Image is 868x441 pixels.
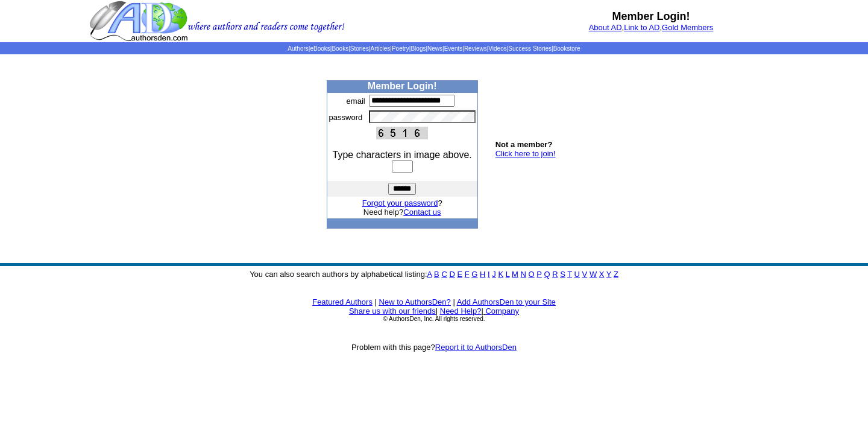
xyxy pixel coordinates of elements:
[574,270,580,279] a: U
[457,270,462,279] a: E
[410,45,426,52] a: Blogs
[457,297,556,306] a: Add AuthorsDen to your Site
[351,343,517,352] font: Problem with this page?
[332,45,348,52] a: Books
[599,270,605,279] a: X
[379,297,451,306] a: New to AuthorsDen?
[368,81,437,91] b: Member Login!
[606,270,611,279] a: Y
[349,306,436,316] a: Share us with our friends
[436,306,438,316] font: |
[495,140,553,149] b: Not a member?
[553,45,580,52] a: Bookstore
[375,297,377,306] font: |
[288,45,580,52] span: | | | | | | | | | | | |
[488,45,506,52] a: Videos
[392,45,409,52] a: Poetry
[552,270,558,279] a: R
[506,270,510,279] a: L
[312,297,373,306] a: Featured Authors
[485,306,519,316] a: Company
[449,270,454,279] a: D
[560,270,565,279] a: S
[329,113,363,122] font: password
[488,270,490,279] a: I
[529,270,535,279] a: O
[495,149,556,158] a: Click here to join!
[582,270,588,279] a: V
[288,45,308,52] a: Authors
[434,270,439,279] a: B
[465,270,470,279] a: F
[350,45,369,52] a: Stories
[521,270,526,279] a: N
[590,270,597,279] a: W
[614,270,618,279] a: Z
[589,23,714,32] font: , ,
[567,270,572,279] a: T
[362,198,442,208] font: ?
[480,270,485,279] a: H
[544,270,550,279] a: Q
[612,10,690,22] b: Member Login!
[427,270,432,279] a: A
[508,45,552,52] a: Success Stories
[427,45,442,52] a: News
[662,23,713,32] a: Gold Members
[376,127,428,139] img: This Is CAPTCHA Image
[453,297,454,306] font: |
[347,97,365,106] font: email
[444,45,463,52] a: Events
[383,316,485,322] font: © AuthorsDen, Inc. All rights reserved.
[589,23,622,32] a: About AD
[441,270,447,279] a: C
[250,270,618,279] font: You can also search authors by alphabetical listing:
[310,45,330,52] a: eBooks
[362,198,438,208] a: Forgot your password
[512,270,518,279] a: M
[481,306,519,316] font: |
[498,270,503,279] a: K
[492,270,496,279] a: J
[435,343,517,352] a: Report it to AuthorsDen
[440,306,482,316] a: Need Help?
[371,45,391,52] a: Articles
[403,208,441,217] a: Contact us
[333,150,472,160] font: Type characters in image above.
[464,45,487,52] a: Reviews
[471,270,477,279] a: G
[624,23,659,32] a: Link to AD
[363,208,441,217] font: Need help?
[536,270,541,279] a: P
